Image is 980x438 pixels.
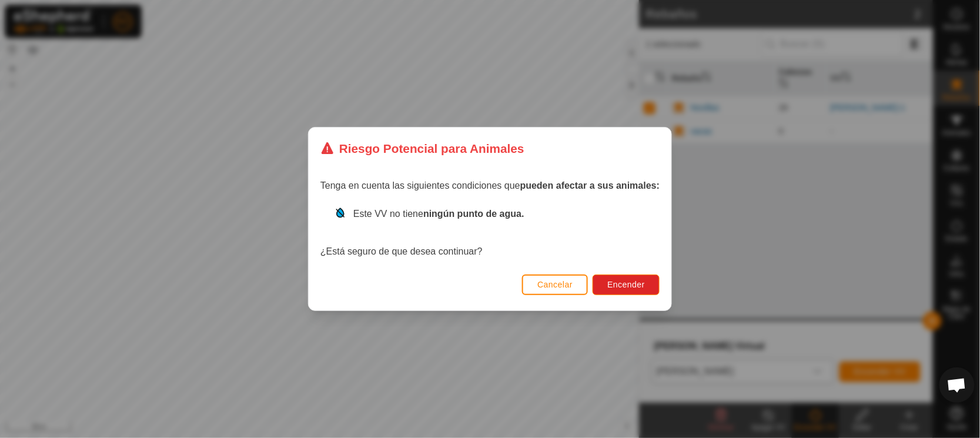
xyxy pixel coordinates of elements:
strong: ningún punto de agua. [423,209,524,219]
div: ¿Está seguro de que desea continuar? [320,207,660,259]
strong: pueden afectar a sus animales: [520,180,660,190]
span: Tenga en cuenta las siguientes condiciones que [320,180,660,190]
div: Riesgo Potencial para Animales [320,139,524,158]
span: Cancelar [537,280,573,289]
button: Cancelar [522,275,588,295]
span: Este VV no tiene [353,209,524,219]
span: Encender [607,280,645,289]
button: Encender [593,275,660,295]
div: Chat abierto [939,367,975,403]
